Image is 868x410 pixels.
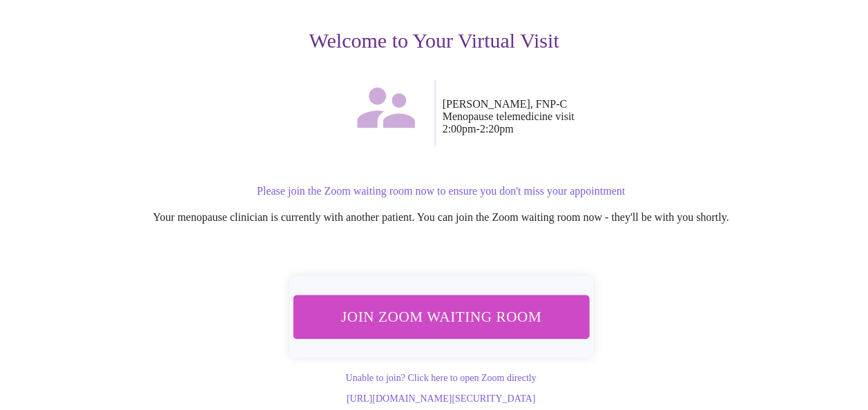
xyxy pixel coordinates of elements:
[345,373,536,383] a: Unable to join? Click here to open Zoom directly
[443,98,847,135] p: [PERSON_NAME], FNP-C Menopause telemedicine visit 2:00pm - 2:20pm
[306,303,577,329] span: Join Zoom Waiting Room
[22,29,846,52] h3: Welcome to Your Virtual Visit
[36,185,846,197] p: Please join the Zoom waiting room now to ensure you don't miss your appointment
[287,294,595,340] button: Join Zoom Waiting Room
[36,211,846,224] p: Your menopause clinician is currently with another patient. You can join the Zoom waiting room no...
[347,393,535,404] a: [URL][DOMAIN_NAME][SECURITY_DATA]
